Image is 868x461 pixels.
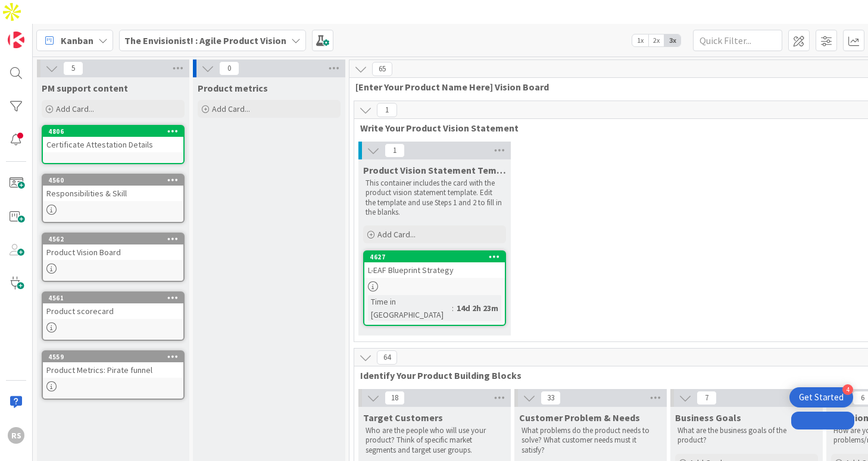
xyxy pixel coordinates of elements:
div: RS [8,427,24,444]
p: Who are the people who will use your product? Think of specific market segments and target user g... [366,426,504,455]
span: 2x [648,35,664,46]
div: 4560 [43,175,183,186]
div: 4627 [370,253,505,261]
a: 4560Responsibilities & Skill [42,174,185,223]
div: 4562 [48,235,183,243]
div: Get Started [799,391,844,403]
img: Visit kanbanzone.com [8,32,24,48]
span: 0 [219,61,239,76]
div: Certificate Attestation Details [43,137,183,152]
span: 7 [697,391,717,405]
div: Open Get Started checklist, remaining modules: 4 [789,387,853,407]
p: This container includes the card with the product vision statement template. Edit the template an... [366,178,504,217]
a: 4562Product Vision Board [42,233,185,282]
div: 4561 [48,294,183,302]
div: Product Vision Board [43,244,183,260]
b: The Envisionist! : Agile Product Vision [124,35,286,46]
span: 64 [377,350,397,365]
span: Product metrics [198,82,268,94]
span: 1x [632,35,648,46]
span: : [452,302,454,315]
div: 4561Product scorecard [43,293,183,319]
a: 4561Product scorecard [42,291,185,341]
span: Add Card... [212,104,250,114]
div: 4561 [43,293,183,303]
span: Product Vision Statement Template [363,164,506,176]
p: What problems do the product needs to solve? What customer needs must it satisfy? [522,426,660,455]
div: 4562Product Vision Board [43,234,183,260]
div: L-EAF Blueprint Strategy [364,262,505,278]
span: 65 [372,62,392,76]
span: 3x [664,35,680,46]
div: 4562 [43,234,183,244]
input: Quick Filter... [693,30,782,51]
div: Time in [GEOGRAPHIC_DATA] [368,295,452,321]
div: 4560Responsibilities & Skill [43,175,183,201]
div: 4627L-EAF Blueprint Strategy [364,252,505,278]
p: What are the business goals of the product? [677,426,816,446]
div: 4627 [364,252,505,262]
div: 4559 [43,352,183,362]
a: 4627L-EAF Blueprint StrategyTime in [GEOGRAPHIC_DATA]:14d 2h 23m [363,250,506,326]
div: 4 [842,384,853,395]
span: Kanban [61,33,93,48]
div: Product Metrics: Pirate funnel [43,362,183,378]
span: Business Goals [675,412,741,424]
div: 4806 [43,126,183,137]
span: 33 [541,391,561,405]
div: 4559 [48,353,183,361]
div: 14d 2h 23m [454,302,501,315]
span: 1 [377,103,397,117]
a: 4806Certificate Attestation Details [42,125,185,164]
span: PM support content [42,82,128,94]
div: Responsibilities & Skill [43,186,183,201]
span: 18 [385,391,405,405]
span: Target Customers [363,412,443,424]
div: 4560 [48,176,183,184]
span: Customer Problem & Needs [519,412,640,424]
div: 4806Certificate Attestation Details [43,126,183,152]
span: 1 [385,143,405,158]
div: 4806 [48,127,183,136]
a: 4559Product Metrics: Pirate funnel [42,350,185,400]
div: Product scorecard [43,303,183,319]
span: Add Card... [56,104,94,114]
div: 4559Product Metrics: Pirate funnel [43,352,183,378]
span: Add Card... [377,229,416,240]
span: 5 [63,61,83,76]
